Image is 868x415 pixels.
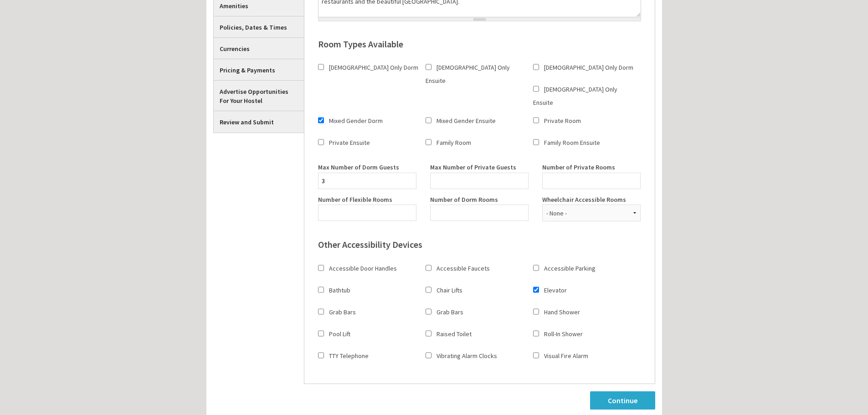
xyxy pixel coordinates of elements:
[214,38,304,59] a: Currencies
[318,164,416,171] label: Max Number of Dorm Guests
[437,264,490,273] label: Accessible Faucets
[533,85,617,107] label: [DEMOGRAPHIC_DATA] Only Ensuite
[329,117,383,125] label: Mixed Gender Dorm
[311,38,648,51] h5: Room Types Available
[437,351,497,361] label: Vibrating Alarm Clocks
[437,117,496,125] label: Mixed Gender Ensuite
[318,238,641,251] label: Other Accessibility Devices
[437,286,462,295] label: Chair Lifts
[544,264,596,273] label: Accessible Parking
[214,81,304,111] a: Advertise OpportunitiesFor Your Hostel
[544,63,633,72] label: [DEMOGRAPHIC_DATA] Only Dorm
[590,391,655,410] a: Continue
[544,307,580,317] label: Hand Shower
[318,196,416,203] label: Number of Flexible Rooms
[214,111,304,132] a: Review and Submit
[544,138,600,147] label: Family Room Ensuite
[329,307,356,317] label: Grab Bars
[542,196,641,203] label: Wheelchair Accessible Rooms
[329,351,369,361] label: TTY Telephone
[430,196,529,203] label: Number of Dorm Rooms
[214,59,304,80] a: Pricing & Payments
[542,164,641,171] label: Number of Private Rooms
[544,329,583,339] label: Roll-In Shower
[437,138,471,147] label: Family Room
[437,307,463,317] label: Grab Bars
[426,63,510,85] label: [DEMOGRAPHIC_DATA] Only Ensuite
[329,286,350,295] label: Bathtub
[544,351,588,361] label: Visual Fire Alarm
[329,264,397,273] label: Accessible Door Handles
[214,16,304,37] a: Policies, Dates & Times
[430,164,529,171] label: Max Number of Private Guests
[329,329,350,339] label: Pool Lift
[437,329,472,339] label: Raised Toilet
[329,63,418,72] label: [DEMOGRAPHIC_DATA] Only Dorm
[544,286,567,295] label: Elevator
[329,138,370,147] label: Private Ensuite
[544,117,581,125] label: Private Room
